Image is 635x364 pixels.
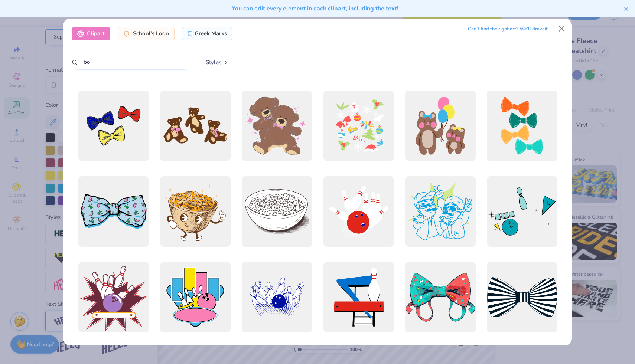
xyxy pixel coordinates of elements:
div: Clipart [72,27,110,40]
div: You can edit every element in each clipart, including the text! [6,4,624,13]
button: close [624,4,629,13]
div: Greek Marks [182,27,233,40]
div: Can’t find the right art? We’ll draw it. [468,23,549,36]
input: Search by name [72,55,190,69]
div: School's Logo [118,27,175,40]
button: Close [555,22,569,36]
button: Styles [198,55,237,69]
